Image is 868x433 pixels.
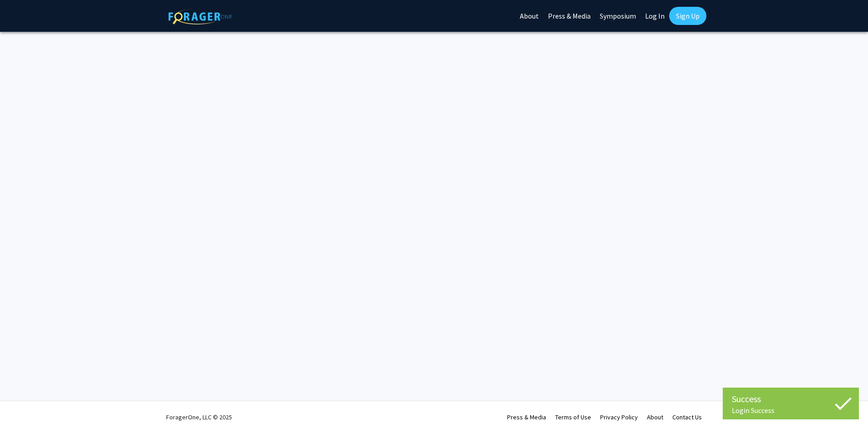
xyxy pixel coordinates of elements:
[600,413,638,421] a: Privacy Policy
[647,413,663,421] a: About
[669,7,706,25] a: Sign Up
[732,392,850,406] div: Success
[732,406,850,415] div: Login Success
[507,413,546,421] a: Press & Media
[168,9,232,25] img: ForagerOne Logo
[555,413,591,421] a: Terms of Use
[166,401,232,433] div: ForagerOne, LLC © 2025
[672,413,702,421] a: Contact Us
